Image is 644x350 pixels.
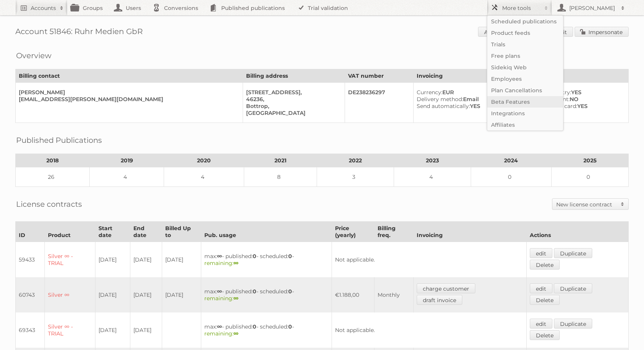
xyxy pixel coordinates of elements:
[201,312,332,348] td: max: - published: - scheduled: -
[204,295,238,302] span: remaining:
[233,295,238,302] strong: ∞
[417,283,475,293] a: charge customer
[525,103,622,110] div: YES
[45,242,95,278] td: Silver ∞ - TRIAL
[253,288,256,295] strong: 0
[345,69,414,83] th: VAT number
[413,222,527,242] th: Invoicing
[332,312,527,348] td: Not applicable.
[288,288,292,295] strong: 0
[471,167,551,187] td: 0
[95,222,130,242] th: Start date
[417,103,515,110] div: YES
[16,50,51,61] h2: Overview
[16,69,243,83] th: Billing contact
[554,319,592,329] a: Duplicate
[332,242,527,278] td: Not applicable.
[575,27,629,37] a: Impersonate
[19,96,237,103] div: [EMAIL_ADDRESS][PERSON_NAME][DOMAIN_NAME]
[246,96,338,103] div: 46236,
[246,89,338,96] div: [STREET_ADDRESS],
[417,89,515,96] div: EUR
[417,96,515,103] div: Email
[162,242,201,278] td: [DATE]
[162,222,201,242] th: Billed Up to
[487,85,563,96] a: Plan Cancellations
[201,277,332,312] td: max: - published: - scheduled: -
[332,222,375,242] th: Price (yearly)
[551,154,628,167] th: 2025
[253,253,256,260] strong: 0
[288,323,292,330] strong: 0
[201,242,332,278] td: max: - published: - scheduled: -
[551,167,628,187] td: 0
[244,167,317,187] td: 8
[90,154,164,167] th: 2019
[332,277,375,312] td: €1.188,00
[16,242,45,278] td: 59433
[201,222,332,242] th: Pub. usage
[487,39,563,50] a: Trials
[217,323,222,330] strong: ∞
[16,154,90,167] th: 2018
[130,277,162,312] td: [DATE]
[164,154,244,167] th: 2020
[530,283,552,293] a: edit
[525,96,622,103] div: NO
[233,330,238,337] strong: ∞
[130,242,162,278] td: [DATE]
[552,199,628,209] a: New license contract
[487,108,563,119] a: Integrations
[487,50,563,62] a: Free plans
[417,103,470,110] span: Send automatically:
[554,283,592,293] a: Duplicate
[554,248,592,258] a: Duplicate
[502,4,540,12] h2: More tools
[525,89,622,96] div: YES
[95,277,130,312] td: [DATE]
[16,312,45,348] td: 69343
[487,27,563,39] a: Product feeds
[414,69,629,83] th: Invoicing
[527,222,629,242] th: Actions
[243,69,345,83] th: Billing address
[317,154,394,167] th: 2022
[487,73,563,85] a: Employees
[288,253,292,260] strong: 0
[16,222,45,242] th: ID
[164,167,244,187] td: 4
[204,330,238,337] span: remaining:
[487,96,563,108] a: Beta Features
[16,277,45,312] td: 60743
[130,312,162,348] td: [DATE]
[16,134,102,146] h2: Published Publications
[345,83,414,123] td: DE238236297
[417,89,442,96] span: Currency:
[487,62,563,73] a: Sidekiq Web
[530,319,552,329] a: edit
[45,222,95,242] th: Product
[16,198,82,210] h2: License contracts
[204,260,238,267] span: remaining:
[45,277,95,312] td: Silver ∞
[394,154,471,167] th: 2023
[217,253,222,260] strong: ∞
[471,154,551,167] th: 2024
[417,96,463,103] span: Delivery method:
[417,295,462,305] a: draft invoice
[530,330,560,340] a: Delete
[530,295,560,305] a: Delete
[530,260,560,270] a: Delete
[45,312,95,348] td: Silver ∞ - TRIAL
[217,288,222,295] strong: ∞
[246,110,338,116] div: [GEOGRAPHIC_DATA]
[162,277,201,312] td: [DATE]
[487,16,563,27] a: Scheduled publications
[567,4,617,12] h2: [PERSON_NAME]
[95,312,130,348] td: [DATE]
[478,27,508,37] a: Audits
[233,260,238,267] strong: ∞
[556,201,617,208] h2: New license contract
[487,119,563,131] a: Affiliates
[394,167,471,187] td: 4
